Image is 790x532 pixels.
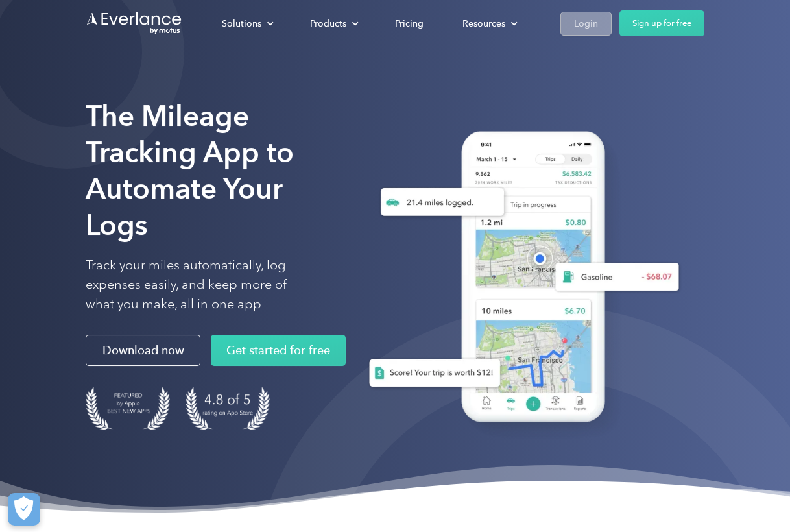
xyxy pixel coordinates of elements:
a: Sign up for free [619,10,704,36]
a: Go to homepage [86,11,183,36]
a: Pricing [382,12,437,35]
div: Products [297,12,369,35]
strong: The Mileage Tracking App to Automate Your Logs [86,99,294,242]
a: Login [560,12,612,36]
div: Pricing [395,16,424,32]
div: Solutions [209,12,284,35]
a: Download now [86,335,200,366]
div: Resources [462,16,505,32]
p: Track your miles automatically, log expenses easily, and keep more of what you make, all in one app [86,256,313,314]
img: Badge for Featured by Apple Best New Apps [86,387,170,430]
div: Products [310,16,346,32]
div: Solutions [222,16,261,32]
a: Get started for free [211,335,346,366]
div: Login [574,16,598,32]
div: Resources [449,12,528,35]
img: 4.9 out of 5 stars on the app store [186,387,270,430]
button: Cookies Settings [8,493,40,526]
img: Everlance, mileage tracker app, expense tracking app [348,118,689,442]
